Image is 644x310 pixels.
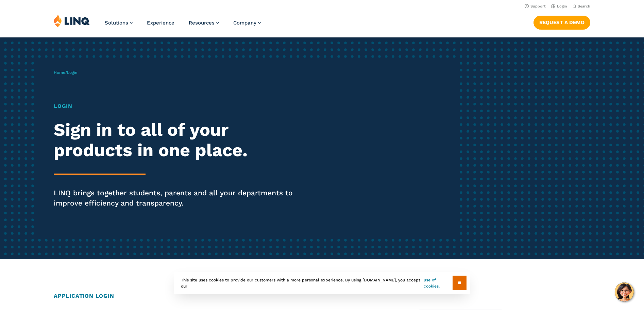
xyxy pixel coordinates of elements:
[174,272,470,294] div: This site uses cookies to provide our customers with a more personal experience. By using [DOMAIN...
[54,70,77,75] span: /
[54,188,302,208] p: LINQ brings together students, parents and all your departments to improve efficiency and transpa...
[615,282,634,301] button: Hello, have a question? Let’s chat.
[533,14,590,29] nav: Button Navigation
[573,4,590,9] button: Open Search Bar
[54,102,302,110] h1: Login
[533,16,590,29] a: Request a Demo
[54,120,302,161] h2: Sign in to all of your products in one place.
[578,4,590,9] span: Search
[525,4,546,9] a: Support
[189,20,219,26] a: Resources
[147,20,174,26] a: Experience
[105,20,133,26] a: Solutions
[189,20,215,26] span: Resources
[424,277,453,289] a: use of cookies.
[551,4,567,9] a: Login
[233,20,261,26] a: Company
[67,70,77,75] span: Login
[54,70,65,75] a: Home
[54,14,90,27] img: LINQ | K‑12 Software
[105,20,128,26] span: Solutions
[233,20,256,26] span: Company
[105,14,261,37] nav: Primary Navigation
